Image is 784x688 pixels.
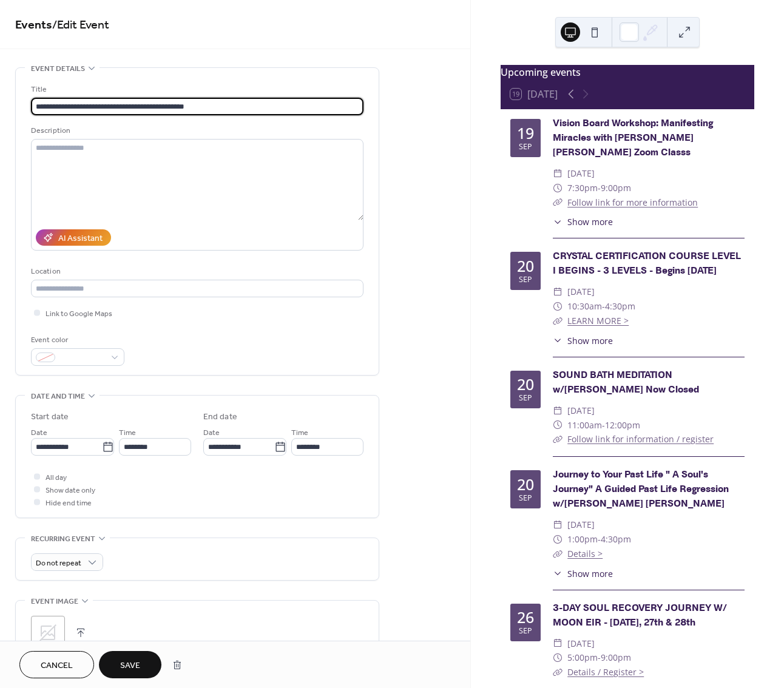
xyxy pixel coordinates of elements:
span: Show more [567,567,613,580]
div: ​ [553,215,563,228]
button: ​Show more [553,567,613,580]
a: Follow link for more information [567,197,698,208]
span: Hide end time [46,497,92,510]
span: Event image [31,595,78,608]
div: ​ [553,195,563,210]
span: 5:00pm [567,650,598,665]
span: Date and time [31,390,85,403]
span: 11:00am [567,418,602,433]
div: Sep [519,143,532,151]
span: 10:30am [567,299,602,314]
a: Details > [567,548,603,559]
span: 4:30pm [601,532,631,547]
span: [DATE] [567,518,595,532]
span: 9:00pm [601,181,631,195]
div: ​ [553,432,563,447]
a: Vision Board Workshop: Manifesting Miracles with [PERSON_NAME] [PERSON_NAME] Zoom Classs [553,117,713,159]
div: 19 [517,126,534,141]
div: ​ [553,181,563,195]
span: [DATE] [567,166,595,181]
div: ​ [553,418,563,433]
div: ​ [553,567,563,580]
span: - [598,181,601,195]
button: Cancel [19,651,94,678]
div: Description [31,124,361,137]
div: ​ [553,334,563,347]
span: 12:00pm [605,418,640,433]
div: ​ [553,166,563,181]
span: Time [291,427,308,439]
div: Event color [31,334,122,346]
div: Upcoming events [501,65,754,79]
a: Journey to Your Past Life " A Soul's Journey" A Guided Past Life Regression w/[PERSON_NAME] [PERS... [553,468,729,510]
div: Start date [31,411,69,423]
span: Time [119,427,136,439]
span: 7:30pm [567,181,598,195]
div: ​ [553,314,563,328]
a: 3-DAY SOUL RECOVERY JOURNEY W/ MOON EIR - [DATE], 27th & 28th [553,602,727,629]
span: All day [46,471,67,484]
div: Sep [519,276,532,284]
span: Event details [31,62,85,75]
div: End date [203,411,237,423]
a: Events [15,13,52,37]
span: - [602,418,605,433]
div: ​ [553,299,563,314]
span: 4:30pm [605,299,635,314]
div: 20 [517,258,534,274]
div: ​ [553,532,563,547]
div: ​ [553,547,563,561]
div: 26 [517,610,534,625]
span: - [598,650,601,665]
button: ​Show more [553,334,613,347]
span: Save [120,659,140,672]
div: Sep [519,627,532,635]
span: - [598,532,601,547]
a: Follow link for information / register [567,433,714,445]
div: ​ [553,665,563,680]
span: Date [31,427,47,439]
button: ​Show more [553,215,613,228]
div: ​ [553,403,563,418]
span: Do not repeat [36,556,81,570]
button: AI Assistant [36,229,111,246]
div: ; [31,616,65,650]
span: Cancel [41,659,73,672]
div: ​ [553,636,563,651]
span: [DATE] [567,636,595,651]
div: ​ [553,650,563,665]
span: 9:00pm [601,650,631,665]
div: Location [31,265,361,278]
div: Title [31,83,361,96]
div: Sep [519,494,532,502]
span: Show more [567,334,613,347]
span: [DATE] [567,403,595,418]
div: 20 [517,477,534,492]
div: ​ [553,518,563,532]
span: / Edit Event [52,13,109,37]
span: [DATE] [567,285,595,299]
span: - [602,299,605,314]
span: 1:00pm [567,532,598,547]
div: 20 [517,377,534,392]
span: Recurring event [31,533,95,545]
a: LEARN MORE > [567,315,629,326]
div: ​ [553,285,563,299]
div: Sep [519,394,532,402]
span: Date [203,427,220,439]
div: AI Assistant [58,232,103,245]
span: Show date only [46,484,95,497]
button: Save [99,651,161,678]
span: Link to Google Maps [46,308,112,320]
span: Show more [567,215,613,228]
a: Details / Register > [567,666,644,678]
a: CRYSTAL CERTIFICATION COURSE LEVEL I BEGINS - 3 LEVELS - Begins [DATE] [553,250,741,277]
a: SOUND BATH MEDITATION w/[PERSON_NAME] Now Closed [553,369,699,396]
